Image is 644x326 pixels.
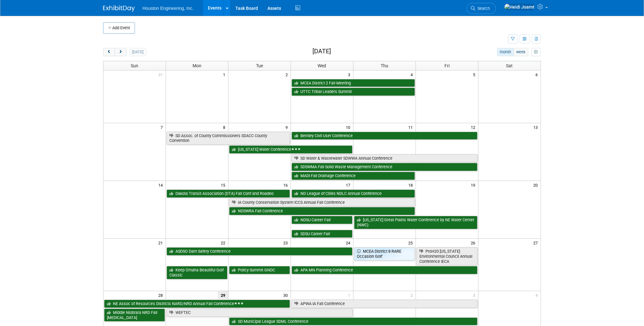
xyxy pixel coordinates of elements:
[417,247,477,265] a: ProH20 [US_STATE] Environmental Council Annual Conference IECA
[535,70,541,78] span: 6
[167,190,290,198] a: Dakota Transit Association (DTA) Fall Conf and Roadeo
[283,181,291,189] span: 16
[229,207,415,215] a: NDSWRA Fall Conference
[410,291,416,299] span: 2
[408,181,416,189] span: 18
[533,123,541,131] span: 13
[229,145,352,154] a: [US_STATE] Water Conference
[158,239,166,247] span: 21
[345,239,353,247] span: 24
[533,181,541,189] span: 20
[381,63,388,68] span: Thu
[103,22,135,34] button: Add Event
[292,300,477,308] a: APWA IA Fall Conference
[318,63,326,68] span: Wed
[347,70,353,78] span: 3
[142,6,194,11] span: Houston Engineering, Inc.
[292,172,415,180] a: MADI Fall Drainage Conference
[104,300,290,308] a: NE Assoc of Resources Districts NARD/NRD Annual Fall Conference
[533,239,541,247] span: 27
[292,216,352,224] a: NDSU Career Fair
[220,239,228,247] span: 22
[410,70,416,78] span: 4
[158,70,166,78] span: 31
[103,48,115,56] button: prev
[167,132,290,145] a: SD Assoc. of County Commissioners SDACC County Convention
[193,63,201,68] span: Mon
[115,48,126,56] button: next
[167,247,352,256] a: ASDSO Dam Safety Conference
[472,70,478,78] span: 5
[470,123,478,131] span: 12
[167,309,352,317] a: WEFTEC
[167,266,227,279] a: Keep Omaha Beautiful Golf Classic
[312,48,331,55] h2: [DATE]
[129,48,146,56] button: [DATE]
[229,317,477,326] a: SD Municipal League SDML Conference
[534,50,538,54] i: Personalize Calendar
[160,123,166,131] span: 7
[158,291,166,299] span: 28
[292,266,477,274] a: APA MN Planning Conference
[283,239,291,247] span: 23
[218,291,228,299] span: 29
[347,291,353,299] span: 1
[229,266,290,274] a: Policy Summit GNDC
[472,291,478,299] span: 3
[158,181,166,189] span: 14
[292,163,477,171] a: SDSWMA Fall Solid Waste Management Conference
[345,181,353,189] span: 17
[506,63,513,68] span: Sat
[354,247,415,260] a: MCEA District 8 RARE Occasion Golf
[283,291,291,299] span: 30
[103,5,135,12] img: ExhibitDay
[345,123,353,131] span: 10
[504,3,535,10] img: Heidi Joarnt
[408,239,416,247] span: 25
[467,3,496,14] a: Search
[470,239,478,247] span: 26
[222,70,228,78] span: 1
[131,63,138,68] span: Sun
[229,198,415,207] a: IA County Conservation System ICCS Annual Fall Conference
[285,123,291,131] span: 9
[497,48,514,56] button: month
[292,190,415,198] a: ND League of Cities NDLC Annual Conference
[475,6,490,11] span: Search
[470,181,478,189] span: 19
[292,88,415,96] a: UTTC Tribal Leaders Summit
[535,291,541,299] span: 4
[408,123,416,131] span: 11
[222,123,228,131] span: 8
[292,79,415,87] a: MCEA District 2 Fall Meeting
[292,154,477,163] a: SD Water & Wastewater SDWWA Annual Conference
[285,70,291,78] span: 2
[444,63,450,68] span: Fri
[354,216,477,229] a: [US_STATE] Great Plains Water Conference by NE Water Center (NWC)
[220,181,228,189] span: 15
[531,48,541,56] button: myCustomButton
[292,132,477,140] a: Bentley Civil User Conference
[514,48,528,56] button: week
[292,230,352,238] a: SDSU Career Fair
[104,309,165,322] a: Middle Niobrara NRD Fall [MEDICAL_DATA]
[256,63,263,68] span: Tue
